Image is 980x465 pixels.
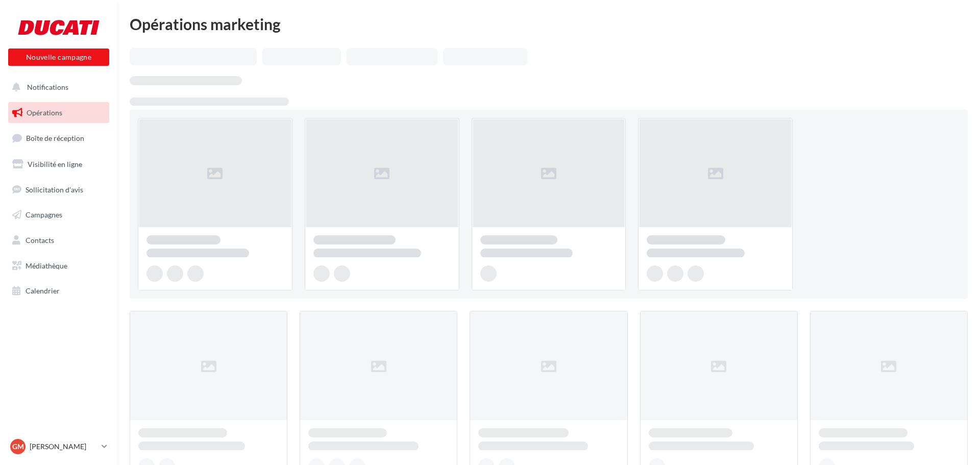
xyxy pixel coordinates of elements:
a: Calendrier [6,280,111,302]
a: Visibilité en ligne [6,154,111,175]
span: Sollicitation d'avis [26,185,83,193]
div: Opérations marketing [130,16,968,32]
span: Contacts [26,236,54,244]
span: Médiathèque [26,261,67,270]
p: [PERSON_NAME] [30,442,97,452]
a: Sollicitation d'avis [6,179,111,201]
a: Campagnes [6,204,111,226]
span: Campagnes [26,210,62,219]
span: Notifications [27,83,68,91]
a: Contacts [6,230,111,251]
span: Visibilité en ligne [28,160,82,168]
button: Nouvelle campagne [8,48,109,66]
span: Calendrier [26,286,60,295]
a: GM [PERSON_NAME] [8,437,109,456]
span: GM [12,442,24,452]
a: Médiathèque [6,255,111,277]
span: Boîte de réception [26,134,84,142]
a: Boîte de réception [6,127,111,149]
span: Opérations [27,108,62,117]
button: Notifications [6,77,107,98]
a: Opérations [6,102,111,124]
